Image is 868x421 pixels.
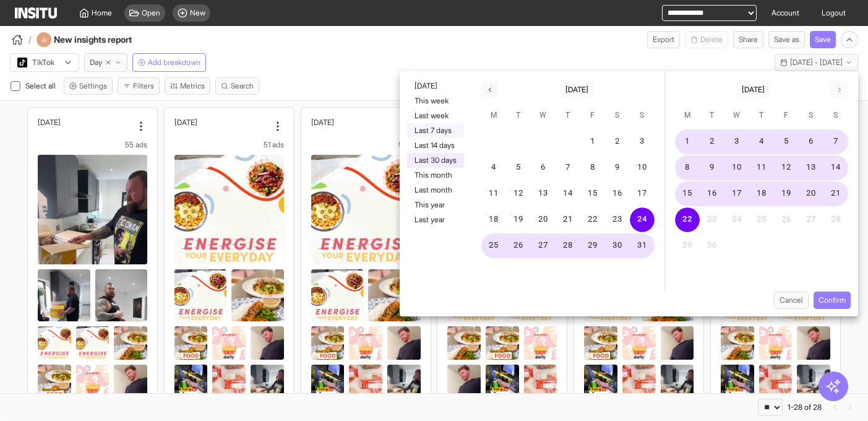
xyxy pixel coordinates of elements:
button: Last 7 days [407,123,464,138]
span: Select all [25,81,58,90]
button: 1 [580,129,605,154]
span: Home [92,8,112,18]
button: 18 [749,181,774,206]
span: You cannot delete a preset report. [685,31,728,48]
button: 19 [506,207,531,232]
button: 6 [531,155,556,180]
button: 14 [556,181,580,206]
button: Cancel [774,292,809,309]
button: 8 [580,155,605,180]
button: [DATE] [561,81,593,98]
button: 9 [700,155,724,180]
span: Search [231,81,254,91]
div: 51 ads [174,140,284,150]
span: Sunday [631,103,653,128]
span: Wednesday [532,103,554,128]
span: [DATE] [565,85,588,95]
button: Export [647,31,680,48]
button: 11 [749,155,774,180]
button: 30 [605,233,630,258]
span: Day [90,58,102,67]
button: 14 [823,155,848,180]
button: 1 [675,129,700,154]
button: 17 [630,181,655,206]
button: [DATE] - [DATE] [775,54,858,71]
button: 21 [556,207,580,232]
div: 50 ads [311,140,421,150]
span: [DATE] [742,85,765,95]
button: 11 [481,181,506,206]
button: 18 [481,207,506,232]
span: Friday [775,103,797,128]
button: 15 [675,181,700,206]
button: This week [407,93,464,108]
span: Tuesday [507,103,530,128]
button: Confirm [814,292,851,309]
span: / [28,33,32,46]
h2: [DATE] [311,118,334,127]
button: This year [407,197,464,212]
span: Saturday [800,103,822,128]
div: Tue 26 August, 2025 [174,118,269,127]
span: Sunday [825,103,847,128]
button: 20 [531,207,556,232]
button: 24 [630,207,655,232]
div: 55 ads [38,140,147,150]
button: Save [810,31,836,48]
span: Add breakdown [148,58,200,67]
span: Monday [676,103,698,128]
button: 12 [506,181,531,206]
button: 3 [630,129,655,154]
h2: [DATE] [38,118,61,127]
button: 13 [799,155,823,180]
button: 16 [700,181,724,206]
button: 9 [605,155,630,180]
button: 31 [630,233,655,258]
span: Thursday [750,103,773,128]
div: Mon 25 August, 2025 [38,118,132,127]
button: 28 [556,233,580,258]
button: Last 14 days [407,138,464,153]
button: Day [84,53,127,72]
span: Monday [483,103,505,128]
button: 2 [605,129,630,154]
button: Last 30 days [407,153,464,168]
div: Wed 27 August, 2025 [311,118,406,127]
button: 20 [799,181,823,206]
button: 10 [724,155,749,180]
button: 10 [630,155,655,180]
button: 5 [506,155,531,180]
button: 22 [675,207,700,232]
span: Open [142,8,160,18]
button: 15 [580,181,605,206]
button: / [10,32,32,47]
span: Thursday [557,103,579,128]
button: [DATE] [407,79,464,93]
button: Search [215,77,259,95]
button: 16 [605,181,630,206]
span: Friday [582,103,604,128]
span: [DATE] - [DATE] [790,58,843,67]
span: Saturday [606,103,629,128]
button: Last year [407,212,464,227]
button: Last month [407,183,464,197]
h4: New insights report [54,33,165,46]
button: 7 [823,129,848,154]
span: Settings [79,81,107,91]
div: New insights report [37,32,165,47]
button: Save as [768,31,805,48]
button: 25 [481,233,506,258]
button: 3 [724,129,749,154]
button: 21 [823,181,848,206]
button: 8 [675,155,700,180]
button: 27 [531,233,556,258]
button: 22 [580,207,605,232]
button: 7 [556,155,580,180]
button: [DATE] [737,81,770,98]
button: 13 [531,181,556,206]
button: Add breakdown [132,53,206,72]
button: Settings [64,77,113,95]
button: 23 [605,207,630,232]
span: Wednesday [726,103,748,128]
button: 6 [799,129,823,154]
